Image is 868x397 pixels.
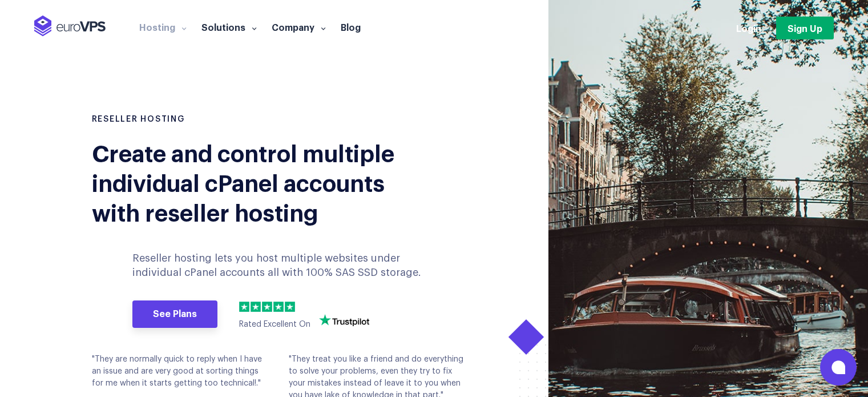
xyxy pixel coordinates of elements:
img: EuroVPS [34,15,106,37]
img: 1 [239,302,249,312]
a: Hosting [132,21,194,33]
a: See Plans [132,300,217,328]
button: Open chat window [820,349,857,386]
a: Login [736,22,761,34]
a: Company [264,21,333,33]
span: Rated Excellent On [239,320,310,328]
img: 4 [273,302,284,312]
img: 2 [251,302,261,312]
a: Sign Up [776,17,834,39]
img: 5 [285,302,295,312]
div: Create and control multiple individual cPanel accounts with reseller hosting [92,137,409,226]
a: Blog [333,21,368,33]
img: 3 [262,302,272,312]
p: Reseller hosting lets you host multiple websites under individual cPanel accounts all with 100% S... [132,251,426,280]
a: Solutions [194,21,264,33]
h1: RESELLER HOSTING [92,114,426,126]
